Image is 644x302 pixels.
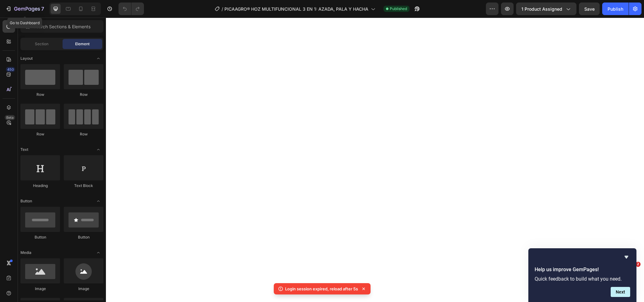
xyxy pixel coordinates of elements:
span: Published [390,6,407,12]
div: Button [20,234,60,240]
span: Toggle open [93,53,103,63]
span: Layout [20,56,33,61]
button: Hide survey [623,253,630,261]
input: Search Sections & Elements [20,20,103,33]
button: 7 [3,3,47,15]
span: Section [35,41,48,47]
div: Publish [608,6,623,12]
p: 7 [41,5,44,13]
span: Toggle open [93,196,103,206]
h2: Help us improve GemPages! [535,266,630,273]
div: Image [64,286,103,292]
span: Element [75,41,90,47]
button: Publish [602,3,629,15]
iframe: Design area [106,18,644,302]
span: 2 [636,262,641,267]
span: Text [20,147,28,152]
div: Row [64,92,103,97]
span: / [222,6,223,12]
div: Button [64,234,103,240]
div: Undo/Redo [118,3,144,15]
div: 450 [6,67,15,72]
div: Image [20,286,60,292]
p: Quick feedback to build what you need. [535,276,630,282]
div: Help us improve GemPages! [535,253,630,297]
div: Row [20,92,60,97]
button: Next question [611,287,630,297]
span: Toggle open [93,248,103,258]
p: Login session expired, reload after 5s [285,286,358,292]
button: 1 product assigned [516,3,576,15]
div: Heading [20,183,60,189]
span: Media [20,250,31,255]
div: Row [64,131,103,137]
span: Toggle open [93,145,103,155]
button: Save [579,3,600,15]
span: 1 product assigned [521,6,562,12]
div: Text Block [64,183,103,189]
div: Beta [5,115,15,120]
span: Button [20,198,32,204]
span: PICAAGRO® HOZ MULTIFUNCIONAL 3 EN 1: AZADA, PALA Y HACHA [224,6,368,12]
div: Row [20,131,60,137]
span: Save [584,6,595,12]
